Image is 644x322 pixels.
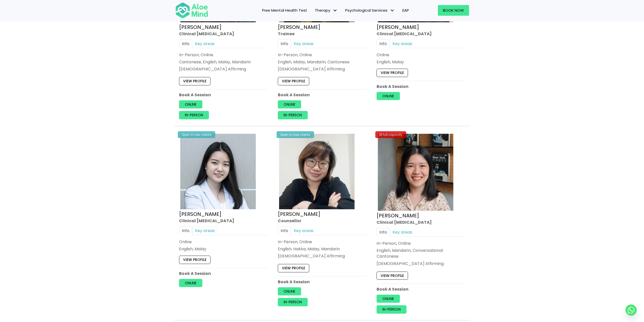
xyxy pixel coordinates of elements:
[175,2,208,19] img: Aloe mind Logo
[278,52,366,58] div: In-Person, Online
[291,226,316,235] a: Key areas
[179,77,210,85] a: View profile
[377,240,465,246] div: In-Person, Online
[278,239,366,245] div: In-Person, Online
[331,7,339,14] span: Therapy: submenu
[192,39,218,48] a: Key areas
[626,305,637,316] a: Whatsapp
[378,134,453,211] img: Chen-Wen-profile-photo
[377,248,465,259] p: English, Mandarin, Conversational Cantonese
[179,111,209,119] a: In-person
[278,111,308,119] a: In-person
[377,295,400,303] a: Online
[278,279,366,285] p: Book A Session
[377,84,465,89] p: Book A Session
[278,218,366,224] div: Counsellor
[315,8,338,13] span: Therapy
[278,59,366,65] p: English, Malay, Mandarin, Cantonese
[278,66,366,72] div: [DEMOGRAPHIC_DATA] Affirming
[443,8,464,13] span: Book Now
[341,5,399,16] a: Psychological ServicesPsychological Services: submenu
[278,253,366,259] div: [DEMOGRAPHIC_DATA] Affirming
[179,211,222,218] a: [PERSON_NAME]
[179,100,202,108] a: Online
[377,59,465,65] p: English, Malay
[377,52,465,58] div: Online
[278,77,309,85] a: View profile
[377,272,408,280] a: View profile
[179,271,268,276] p: Book A Session
[277,131,314,138] div: Open to new clients
[192,226,218,235] a: Key areas
[179,279,202,287] a: Online
[179,246,268,252] p: English, Malay
[377,31,465,37] div: Clinical [MEDICAL_DATA]
[377,92,400,100] a: Online
[377,286,465,292] p: Book A Session
[278,298,308,306] a: In-person
[179,256,210,264] a: View profile
[345,8,395,13] span: Psychological Services
[278,211,320,218] a: [PERSON_NAME]
[311,5,341,16] a: TherapyTherapy: submenu
[179,39,192,48] a: Info
[179,226,192,235] a: Info
[375,131,406,138] div: At full capacity
[278,24,320,31] a: [PERSON_NAME]
[291,39,316,48] a: Key areas
[390,39,415,48] a: Key areas
[377,212,419,219] a: [PERSON_NAME]
[377,219,465,225] div: Clinical [MEDICAL_DATA]
[278,264,309,272] a: View profile
[399,5,413,16] a: EAP
[179,239,268,245] div: Online
[278,287,301,295] a: Online
[377,228,390,237] a: Info
[390,228,415,237] a: Key areas
[279,134,355,209] img: Yvonne crop Aloe Mind
[179,66,268,72] div: [DEMOGRAPHIC_DATA] Affirming
[278,100,301,108] a: Online
[278,31,366,37] div: Trainee
[180,134,256,209] img: Yen Li Clinical Psychologist
[179,31,268,37] div: Clinical [MEDICAL_DATA]
[377,24,419,31] a: [PERSON_NAME]
[278,246,366,252] p: English, Hakka, Malay, Mandarin
[179,59,268,65] p: Cantonese, English, Malay, Mandarin
[278,226,291,235] a: Info
[278,39,291,48] a: Info
[258,5,311,16] a: Free Mental Health Test
[179,92,268,98] p: Book A Session
[179,52,268,58] div: In-Person, Online
[262,8,307,13] span: Free Mental Health Test
[402,8,409,13] span: EAP
[377,305,406,313] a: In-person
[179,24,222,31] a: [PERSON_NAME]
[438,5,469,16] a: Book Now
[377,39,390,48] a: Info
[377,69,408,77] a: View profile
[215,5,413,16] nav: Menu
[178,131,215,138] div: Open to new clients
[278,92,366,98] p: Book A Session
[389,7,396,14] span: Psychological Services: submenu
[377,261,465,267] div: [DEMOGRAPHIC_DATA] Affirming
[179,218,268,224] div: Clinical [MEDICAL_DATA]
